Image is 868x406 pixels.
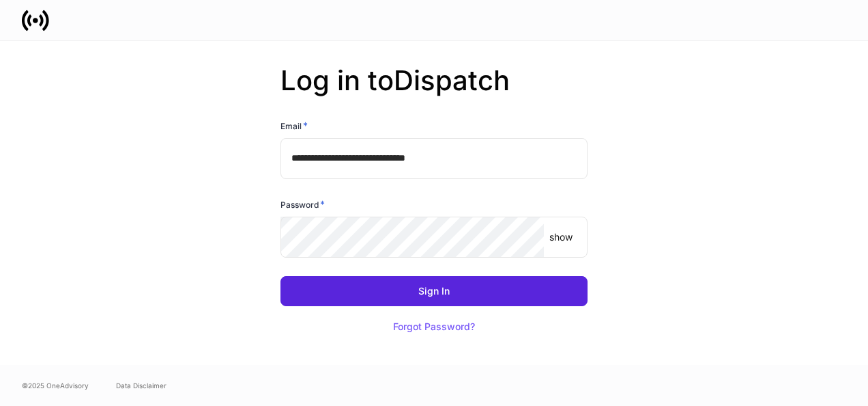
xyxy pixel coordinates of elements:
[280,64,588,119] h2: Log in to Dispatch
[280,119,308,133] h6: Email
[393,322,475,331] div: Forgot Password?
[418,286,450,296] div: Sign In
[280,198,325,211] h6: Password
[280,276,588,306] button: Sign In
[22,380,89,391] span: © 2025 OneAdvisory
[549,230,573,244] p: show
[376,312,492,342] button: Forgot Password?
[116,380,167,391] a: Data Disclaimer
